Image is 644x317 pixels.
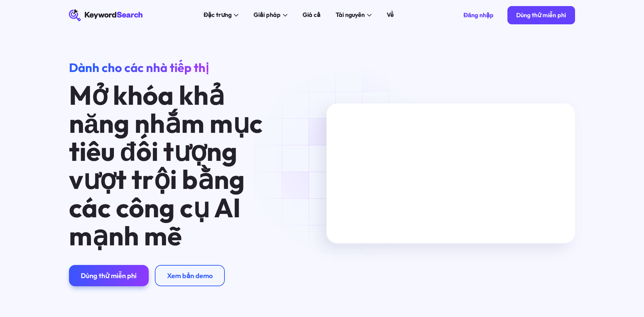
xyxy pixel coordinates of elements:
[463,11,494,19] font: Đăng nhập
[81,271,137,280] font: Dùng thử miễn phí
[382,9,399,21] a: Về
[336,11,365,19] font: Tài nguyên
[454,6,503,24] a: Đăng nhập
[516,11,566,19] font: Dùng thử miễn phí
[507,6,575,24] a: Dùng thử miễn phí
[303,11,320,19] font: Giá cả
[327,103,575,243] iframe: Trang chủ Tìm kiếm từ khóa Chào mừng
[69,78,263,252] font: Mở khóa khả năng nhắm mục tiêu đối tượng vượt trội bằng các công cụ AI mạnh mẽ
[387,11,394,19] font: Về
[204,11,232,19] font: Đặc trưng
[298,9,325,21] a: Giá cả
[254,11,281,19] font: Giải pháp
[69,60,209,75] font: Dành cho các nhà tiếp thị
[69,265,149,286] a: Dùng thử miễn phí
[167,271,213,280] font: Xem bản demo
